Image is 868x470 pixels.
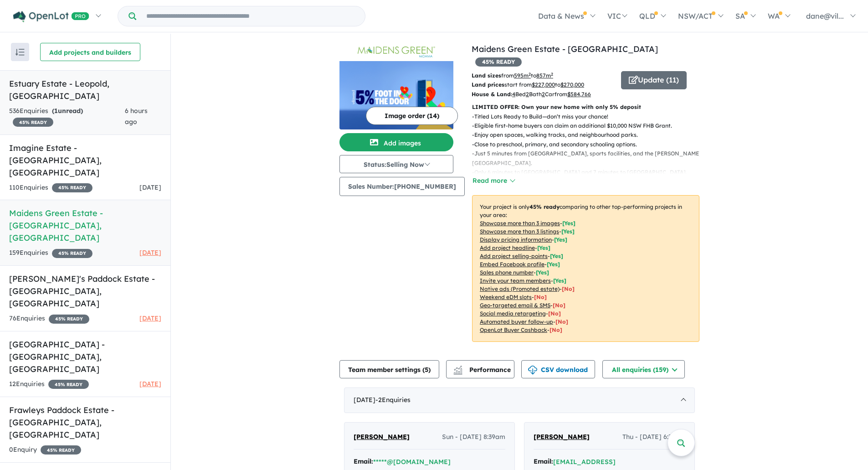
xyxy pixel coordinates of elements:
[553,457,616,467] button: [EMAIL_ADDRESS]
[534,294,547,300] span: [No]
[354,457,373,465] strong: Email:
[472,72,501,79] b: Land sizes
[534,432,590,443] a: [PERSON_NAME]
[13,118,53,127] span: 45 % READY
[455,366,511,374] span: Performance
[562,220,575,227] span: [ Yes ]
[480,277,551,284] u: Invite your team members
[139,314,161,322] span: [DATE]
[536,72,553,79] u: 857 m
[534,433,590,441] span: [PERSON_NAME]
[512,91,515,98] u: 4
[339,155,453,173] button: Status:Selling Now
[366,107,458,125] button: Image order (14)
[48,380,89,389] span: 45 % READY
[454,366,462,371] img: line-chart.svg
[560,81,584,88] u: $ 270,000
[480,302,550,309] u: Geo-targeted email & SMS
[13,11,89,22] img: Openlot PRO Logo White
[480,318,553,325] u: Automated buyer follow-up
[52,249,92,258] span: 45 % READY
[49,315,89,324] span: 45 % READY
[553,302,565,309] span: [No]
[15,49,25,56] img: sort.svg
[125,107,148,126] span: 6 hours ago
[375,396,411,404] span: - 2 Enquir ies
[339,133,453,151] button: Add images
[41,445,81,455] span: 45 % READY
[425,366,428,374] span: 5
[52,107,83,115] strong: ( unread)
[339,43,453,129] a: Maidens Green Estate - Moama LogoMaidens Green Estate - Moama
[806,11,844,21] span: dane@vil...
[622,432,685,443] span: Thu - [DATE] 6:36pm
[354,433,410,441] span: [PERSON_NAME]
[480,294,532,300] u: Weekend eDM slots
[480,236,552,243] u: Display pricing information
[343,46,450,57] img: Maidens Green Estate - Moama Logo
[339,61,453,129] img: Maidens Green Estate - Moama
[344,387,695,413] div: [DATE]
[514,72,531,79] u: 595 m
[480,285,560,292] u: Native ads (Promoted estate)
[9,207,161,244] h5: Maidens Green Estate - [GEOGRAPHIC_DATA] , [GEOGRAPHIC_DATA]
[9,248,92,258] div: 159 Enquir ies
[480,228,559,235] u: Showcase more than 3 listings
[555,318,568,325] span: [No]
[9,313,89,324] div: 76 Enquir ies
[555,81,584,88] span: to
[472,176,515,186] button: Read more
[138,6,363,26] input: Try estate name, suburb, builder or developer
[139,183,161,191] span: [DATE]
[537,244,550,251] span: [ Yes ]
[9,106,125,128] div: 536 Enquir ies
[453,368,462,374] img: bar-chart.svg
[9,182,92,193] div: 110 Enquir ies
[528,366,537,375] img: download icon
[472,195,699,342] p: Your project is only comparing to other top-performing projects in your area: - - - - - - - - - -...
[446,360,514,378] button: Performance
[472,140,707,149] p: - Close to preschool, primary, and secondary schooling options.
[529,203,560,210] b: 45 % ready
[472,71,614,80] p: from
[480,253,548,259] u: Add project selling-points
[472,81,504,88] b: Land prices
[534,457,553,465] strong: Email:
[472,121,707,130] p: - Eligible first-home buyers can claim an additional $10,000 NSW FHB Grant.
[472,149,707,168] p: - Just 5 minutes from [GEOGRAPHIC_DATA], sports facilities, and the [PERSON_NAME][GEOGRAPHIC_DATA].
[472,91,512,98] b: House & Land:
[562,285,575,292] span: [No]
[550,326,562,333] span: [No]
[472,80,614,89] p: start from
[139,248,161,257] span: [DATE]
[621,71,687,89] button: Update (11)
[339,177,465,196] button: Sales Number:[PHONE_NUMBER]
[480,220,560,227] u: Showcase more than 3 images
[54,107,58,115] span: 1
[531,72,553,79] span: to
[526,91,529,98] u: 2
[548,310,561,317] span: [No]
[480,261,544,268] u: Embed Facebook profile
[9,77,161,102] h5: Estuary Estate - Leopold , [GEOGRAPHIC_DATA]
[480,269,534,276] u: Sales phone number
[547,261,560,268] span: [ Yes ]
[551,72,553,77] sup: 2
[536,269,549,276] span: [ Yes ]
[52,183,92,192] span: 45 % READY
[354,432,410,443] a: [PERSON_NAME]
[9,404,161,441] h5: Frawleys Paddock Estate - [GEOGRAPHIC_DATA] , [GEOGRAPHIC_DATA]
[472,130,707,139] p: - Enjoy open spaces, walking tracks, and neighbourhood parks.
[9,338,161,375] h5: [GEOGRAPHIC_DATA] - [GEOGRAPHIC_DATA] , [GEOGRAPHIC_DATA]
[442,432,505,443] span: Sun - [DATE] 8:39am
[9,142,161,179] h5: Imagine Estate - [GEOGRAPHIC_DATA] , [GEOGRAPHIC_DATA]
[529,72,531,77] sup: 2
[480,326,547,333] u: OpenLot Buyer Cashback
[554,236,567,243] span: [ Yes ]
[472,44,658,54] a: Maidens Green Estate - [GEOGRAPHIC_DATA]
[40,43,140,61] button: Add projects and builders
[532,81,555,88] u: $ 227,000
[472,103,699,112] p: LIMITED OFFER: Own your new home with only 5% deposit
[561,228,575,235] span: [ Yes ]
[339,360,439,378] button: Team member settings (5)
